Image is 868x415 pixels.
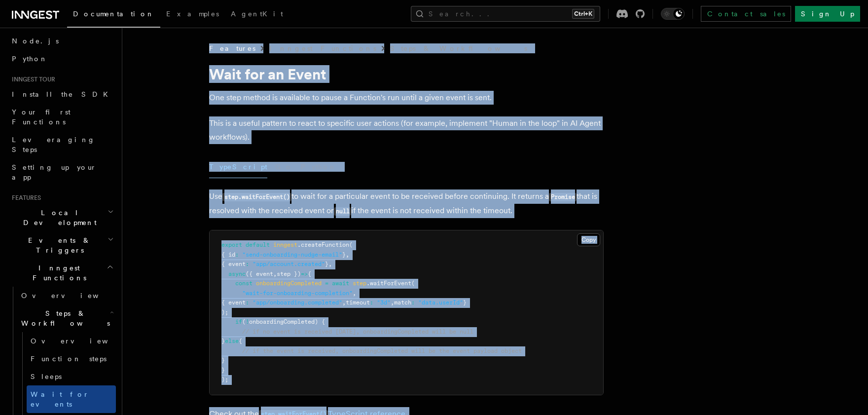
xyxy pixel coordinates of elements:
span: Documentation [73,10,154,18]
span: ); [221,376,228,383]
a: Overview [17,287,116,304]
span: if [235,318,242,325]
span: const [235,280,253,287]
span: ! [246,318,249,325]
span: } [221,338,225,344]
a: Overview [27,332,116,350]
span: : [411,299,415,306]
p: This is a useful pattern to react to specific user actions (for example, implement "Human in the ... [209,116,604,144]
button: Python [301,156,337,178]
span: ({ event [246,270,273,277]
a: Sign Up [795,6,860,22]
span: "data.userId" [418,299,463,306]
span: match [394,299,411,306]
span: ( [411,280,415,287]
span: "wait-for-onboarding-completion" [242,290,353,297]
span: : [235,251,239,258]
span: : [246,261,249,267]
span: ); [221,309,228,316]
span: await [332,280,349,287]
span: => [301,270,308,277]
span: inngest [273,241,297,248]
span: "send-onboarding-nudge-email" [242,251,342,258]
span: , [346,251,349,258]
p: Use to wait for a particular event to be received before continuing. It returns a that is resolve... [209,189,604,218]
a: Python [8,50,116,68]
span: } [342,251,346,258]
a: Setting up your app [8,158,116,186]
span: timeout [346,299,370,306]
span: } [221,357,225,364]
span: , [353,290,356,297]
span: default [246,241,270,248]
span: { event [221,299,246,306]
span: ( [349,241,353,248]
button: Inngest Functions [8,259,116,287]
button: Go [275,156,293,178]
h1: Wait for an Event [209,65,604,83]
span: Features [209,43,255,53]
span: } [221,367,225,374]
a: Function steps [27,350,116,368]
span: Events & Triggers [8,235,108,255]
span: { [308,270,311,277]
a: Sleeps [27,368,116,385]
span: } [325,261,328,267]
a: Node.js [8,32,116,50]
span: step [353,280,366,287]
button: Steps & Workflows [17,304,116,332]
span: Overview [31,337,132,345]
span: { event [221,261,246,267]
button: Copy [577,233,600,246]
span: AgentKit [231,10,283,18]
a: Inngest Functions [269,43,376,53]
span: Sleeps [31,373,62,380]
span: else [225,338,239,344]
p: One step method is available to pause a Function's run until a given event is sent. [209,91,604,105]
a: Your first Functions [8,103,116,131]
span: Local Development [8,208,108,227]
span: , [391,299,394,306]
span: async [228,270,246,277]
span: { [239,338,242,344]
a: Examples [160,3,225,27]
span: Node.js [12,37,59,45]
button: Toggle dark mode [661,8,685,20]
span: "3d" [377,299,391,306]
span: Examples [166,10,219,18]
button: Local Development [8,204,116,231]
span: Features [8,194,41,202]
code: null [334,207,351,216]
span: } [463,299,467,306]
span: Leveraging Steps [12,136,95,153]
span: ( [242,318,246,325]
code: Promise [549,193,577,201]
kbd: Ctrl+K [572,9,594,19]
span: onboardingCompleted [256,280,322,287]
span: "app/onboarding.completed" [253,299,342,306]
span: // if the event is received, onboardingCompleted will be the event payload object [242,347,522,354]
a: Documentation [67,3,160,28]
span: Inngest tour [8,75,55,83]
span: , [328,261,332,267]
button: TypeScript [209,156,267,178]
button: Events & Triggers [8,231,116,259]
span: Overview [21,292,123,300]
span: "app/account.created" [253,261,325,267]
span: , [342,299,346,306]
span: step }) [277,270,301,277]
span: Python [12,55,48,63]
span: .createFunction [297,241,349,248]
span: export [221,241,242,248]
button: Search...Ctrl+K [411,6,600,22]
code: step.waitForEvent() [222,193,291,201]
span: Setting up your app [12,163,97,181]
span: : [246,299,249,306]
span: .waitForEvent [366,280,411,287]
a: AgentKit [225,3,289,27]
span: Steps & Workflows [17,308,110,328]
a: Wait for events [27,385,116,413]
a: Leveraging Steps [8,131,116,158]
a: Contact sales [701,6,791,22]
span: { id [221,251,235,258]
